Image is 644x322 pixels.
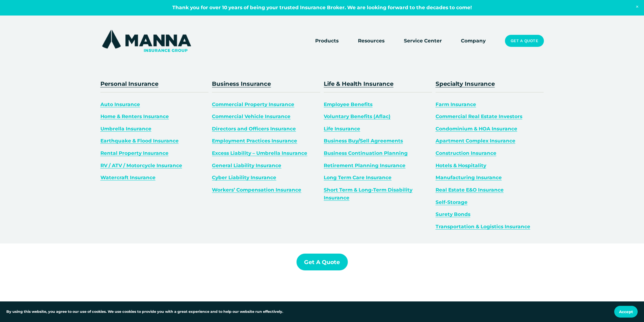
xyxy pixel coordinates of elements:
a: Service Center [404,36,442,45]
a: Voluntary Benefits (Aflac) [324,113,391,119]
a: Business Continuation Planning [324,150,408,156]
a: Rental Property Insurance [100,150,169,156]
a: Apartment Complex Insurance [436,138,515,144]
a: Construction Insurance [436,150,496,156]
a: Directors and Officers Insurance [212,126,296,132]
a: Earthquake & Flood Insurance [100,138,179,144]
a: folder dropdown [315,36,339,45]
a: Commercial Real Estate Investors [436,113,522,119]
a: Employment Practices Insurance [212,138,297,144]
a: Self-Storage [436,199,468,205]
a: Excess Liability – Umbrella Insurance [212,150,307,156]
a: Company [461,36,486,45]
a: Condominium & HOA Insurance [436,126,517,132]
a: Cyber Liability Insurance [212,174,276,180]
a: Home & Renters Insurance [100,113,169,119]
a: Manufacturing Insurance [436,174,502,180]
a: Life Insurance [324,126,360,132]
a: Watercraft Insurance [100,174,156,180]
a: folder dropdown [358,36,385,45]
a: Retirement Planning Insurance [324,162,405,168]
span: Resources [358,37,385,45]
a: Long Term Care Insurance [324,174,392,180]
a: Specialty Insurance [436,80,495,87]
a: Umbrella Insurance [100,126,151,132]
a: Life & Health Insurance [324,80,393,87]
a: General Liability Insurance [212,162,281,168]
a: Auto Insurance [100,101,140,107]
p: By using this website, you agree to our use of cookies. We use cookies to provide you with a grea... [6,309,283,315]
a: Workers’ Compensation Insurance [212,187,301,193]
a: Hotels & Hospitality [436,162,486,168]
a: Get a Quote [505,35,544,47]
a: Business Insurance [212,80,271,87]
a: Farm Insurance [436,101,476,107]
a: Personal Insurance [100,80,158,87]
a: Get a Quote [296,254,348,270]
a: RV / ATV / Motorcycle Insurance [100,162,182,168]
img: Manna Insurance Group [100,28,193,53]
a: Commercial Property Insurance [212,101,294,107]
a: Real Estate E&O Insurance [436,187,504,193]
a: Surety Bonds [436,211,470,217]
span: Accept [619,309,633,314]
a: Commercial Vehicle Insurance [212,113,290,119]
button: Accept [614,306,638,318]
span: Products [315,37,339,45]
a: Business Buy/Sell Agreements [324,138,403,144]
a: Short Term & Long-Term Disability Insurance [324,187,412,201]
a: Employee Benefits [324,101,373,107]
a: Transportation & Logistics Insurance [436,224,530,230]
